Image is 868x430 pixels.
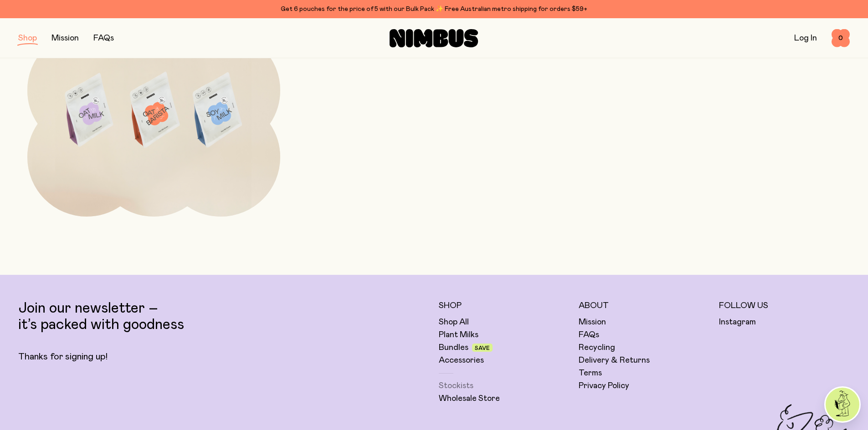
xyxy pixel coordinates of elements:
[719,317,756,328] a: Instagram
[579,300,710,311] h5: About
[18,300,430,333] p: Join our newsletter – it’s packed with goodness
[93,34,114,42] a: FAQs
[719,300,850,311] h5: Follow Us
[579,368,602,379] a: Terms
[18,351,219,362] p: Thanks for signing up!
[832,29,850,47] button: 0
[439,380,473,391] a: Stockists
[579,355,650,366] a: Delivery & Returns
[579,317,606,328] a: Mission
[51,34,79,42] a: Mission
[826,388,859,421] img: agent
[18,4,850,15] div: Get 6 pouches for the price of 5 with our Bulk Pack ✨ Free Australian metro shipping for orders $59+
[439,342,468,353] a: Bundles
[439,300,570,311] h5: Shop
[579,380,629,391] a: Privacy Policy
[475,345,490,351] span: Save
[794,34,817,42] a: Log In
[579,342,615,353] a: Recycling
[439,355,484,366] a: Accessories
[439,329,478,340] a: Plant Milks
[439,393,500,404] a: Wholesale Store
[439,317,469,328] a: Shop All
[579,329,599,340] a: FAQs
